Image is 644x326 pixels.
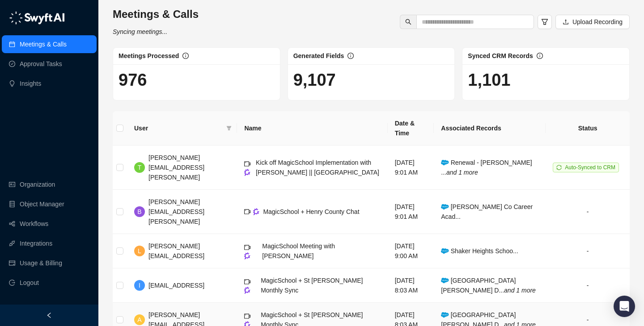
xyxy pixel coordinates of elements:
th: Name [237,111,387,146]
i: and 1 more [504,287,536,294]
a: Integrations [20,234,52,252]
span: logout [9,280,15,286]
h1: 976 [119,70,275,90]
h1: 9,107 [293,70,449,90]
span: search [405,19,411,25]
span: video-camera [244,279,250,285]
span: upload [563,19,569,25]
h3: Meetings & Calls [113,7,199,21]
a: Object Manager [20,195,64,213]
a: Workflows [20,215,48,233]
th: Associated Records [434,111,546,146]
img: logo-05li4sbe.png [9,11,65,25]
span: video-camera [244,313,250,319]
a: Usage & Billing [20,254,62,272]
span: [PERSON_NAME] Co Career Acad... [441,203,533,220]
span: info-circle [182,53,189,59]
span: User [134,123,223,133]
img: gong-Dwh8HbPa.png [253,208,259,215]
img: gong-Dwh8HbPa.png [244,252,250,259]
a: Approval Tasks [20,55,62,73]
a: Insights [20,75,41,92]
span: MagicSchool + St [PERSON_NAME] Monthly Sync [261,277,363,294]
span: Upload Recording [572,17,623,27]
span: Shaker Heights Schoo... [441,247,518,255]
span: video-camera [244,161,250,167]
span: Generated Fields [293,52,344,59]
span: Kick off MagicSchool Implementation with [PERSON_NAME] || [GEOGRAPHIC_DATA] [256,159,379,176]
td: [DATE] 8:03 AM [388,268,434,303]
span: [PERSON_NAME][EMAIL_ADDRESS][PERSON_NAME] [148,198,204,225]
span: B [137,207,141,217]
span: MagicSchool Meeting with [PERSON_NAME] [262,242,335,259]
span: Auto-Synced to CRM [565,164,615,171]
td: - [546,190,630,234]
span: [PERSON_NAME][EMAIL_ADDRESS] [148,242,204,259]
span: video-camera [244,209,250,215]
i: Syncing meetings... [113,28,167,35]
span: sync [556,165,562,170]
td: [DATE] 9:01 AM [388,190,434,234]
span: Logout [20,274,39,292]
span: filter [541,18,548,25]
th: Status [546,111,630,146]
span: I [139,280,140,290]
span: T [138,163,142,172]
span: left [46,312,52,318]
span: A [137,315,141,325]
span: [GEOGRAPHIC_DATA][PERSON_NAME] D... [441,277,536,294]
th: Date & Time [388,111,434,146]
div: Open Intercom Messenger [614,296,635,317]
span: [PERSON_NAME][EMAIL_ADDRESS][PERSON_NAME] [148,154,204,181]
td: [DATE] 9:00 AM [388,234,434,268]
span: video-camera [244,244,250,251]
button: Upload Recording [555,15,630,29]
span: MagicSchool + Henry County Chat [263,208,359,215]
span: L [138,246,141,256]
span: Synced CRM Records [468,52,533,59]
a: Organization [20,176,55,193]
span: filter [226,125,232,131]
img: gong-Dwh8HbPa.png [244,169,250,176]
i: and 1 more [446,169,478,176]
img: gong-Dwh8HbPa.png [244,287,250,293]
span: Meetings Processed [119,52,179,59]
span: filter [225,121,233,135]
span: [EMAIL_ADDRESS] [148,282,204,289]
a: Meetings & Calls [20,35,67,53]
td: - [546,268,630,303]
span: info-circle [537,53,543,59]
td: [DATE] 9:01 AM [388,146,434,190]
span: Renewal - [PERSON_NAME] ... [441,159,532,176]
td: - [546,234,630,268]
span: info-circle [347,53,354,59]
h1: 1,101 [468,70,624,90]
